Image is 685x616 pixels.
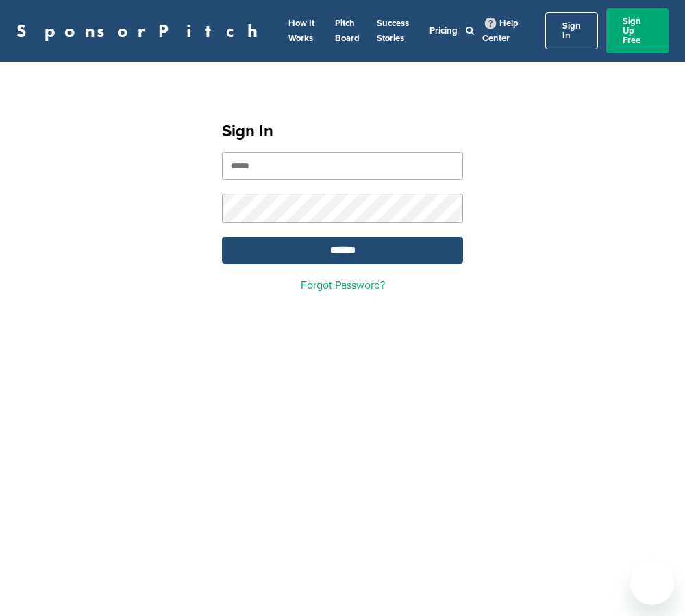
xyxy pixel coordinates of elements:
a: SponsorPitch [16,22,266,40]
a: Help Center [482,15,519,47]
a: Pricing [429,25,458,36]
a: Success Stories [377,18,409,44]
iframe: Button to launch messaging window [630,561,674,605]
h1: Sign In [222,119,463,144]
a: Forgot Password? [301,279,385,292]
a: How It Works [288,18,314,44]
a: Pitch Board [335,18,360,44]
a: Sign Up Free [606,8,669,53]
a: Sign In [545,12,598,49]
